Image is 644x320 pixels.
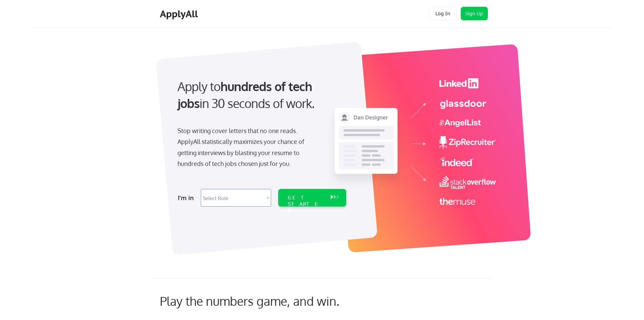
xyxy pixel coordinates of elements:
div: Apply to in 30 seconds of work. [177,78,343,112]
div: ApplyAll [160,8,200,20]
div: Stop writing cover letters that no one reads. ApplyAll statistically maximizes your chance of get... [177,125,316,169]
div: GET STARTED [288,194,324,214]
strong: hundreds of tech jobs [177,79,315,111]
button: Sign Up [461,7,488,20]
div: Play the numbers game, and win. [160,294,369,308]
button: Log In [429,7,456,20]
div: I'm in [178,192,197,203]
